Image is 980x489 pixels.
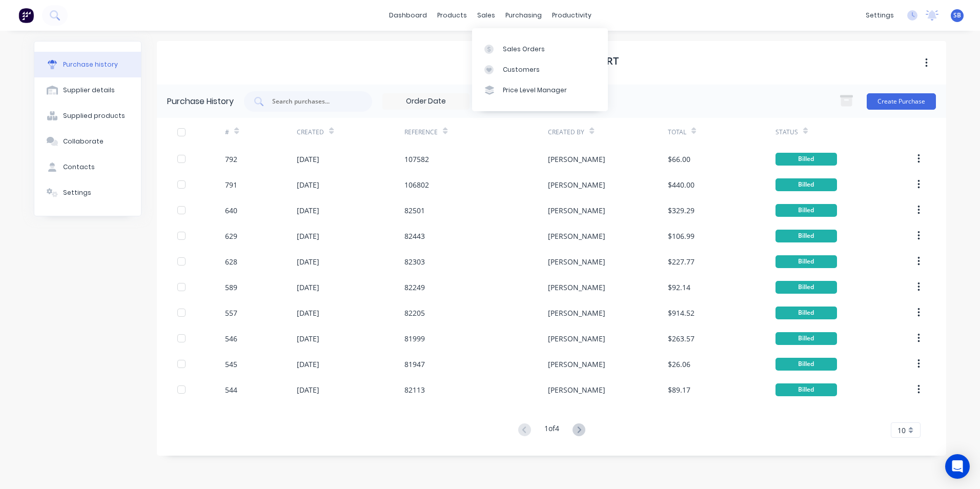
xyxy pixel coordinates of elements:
[548,359,605,370] div: [PERSON_NAME]
[867,93,936,110] button: Create Purchase
[548,179,605,190] div: [PERSON_NAME]
[167,95,234,108] div: Purchase History
[63,188,91,197] div: Settings
[297,128,324,137] div: Created
[503,45,545,54] div: Sales Orders
[775,307,837,319] div: Billed
[775,255,837,268] div: Billed
[297,384,319,395] div: [DATE]
[297,205,319,216] div: [DATE]
[404,308,425,318] div: 82205
[34,154,141,180] button: Contacts
[225,205,237,216] div: 640
[297,154,319,165] div: [DATE]
[225,333,237,344] div: 546
[472,59,608,80] a: Customers
[775,153,837,166] div: Billed
[775,230,837,242] div: Billed
[225,179,237,190] div: 791
[668,308,695,318] div: $914.52
[775,332,837,345] div: Billed
[297,256,319,267] div: [DATE]
[472,80,608,100] a: Price Level Manager
[225,231,237,241] div: 629
[225,282,237,293] div: 589
[668,128,686,137] div: Total
[503,86,567,95] div: Price Level Manager
[548,154,605,165] div: [PERSON_NAME]
[297,308,319,318] div: [DATE]
[548,333,605,344] div: [PERSON_NAME]
[775,383,837,396] div: Billed
[861,8,899,23] div: settings
[775,128,798,137] div: Status
[18,8,34,23] img: Factory
[404,256,425,267] div: 82303
[432,8,472,23] div: products
[383,94,469,109] input: Order Date
[63,111,125,120] div: Supplied products
[404,179,429,190] div: 106802
[34,77,141,103] button: Supplier details
[668,179,695,190] div: $440.00
[297,333,319,344] div: [DATE]
[271,96,356,107] input: Search purchases...
[225,128,229,137] div: #
[668,154,690,165] div: $66.00
[668,282,690,293] div: $92.14
[945,454,970,479] div: Open Intercom Messenger
[668,205,695,216] div: $329.29
[548,308,605,318] div: [PERSON_NAME]
[297,359,319,370] div: [DATE]
[668,256,695,267] div: $227.77
[63,60,118,69] div: Purchase history
[500,8,547,23] div: purchasing
[225,154,237,165] div: 792
[225,308,237,318] div: 557
[668,359,690,370] div: $26.06
[404,128,438,137] div: Reference
[384,8,432,23] a: dashboard
[34,52,141,77] button: Purchase history
[472,8,500,23] div: sales
[404,231,425,241] div: 82443
[404,282,425,293] div: 82249
[668,231,695,241] div: $106.99
[668,384,690,395] div: $89.17
[225,384,237,395] div: 544
[404,154,429,165] div: 107582
[225,256,237,267] div: 628
[548,128,584,137] div: Created By
[775,358,837,371] div: Billed
[404,333,425,344] div: 81999
[548,384,605,395] div: [PERSON_NAME]
[775,178,837,191] div: Billed
[63,137,104,146] div: Collaborate
[63,162,95,172] div: Contacts
[548,282,605,293] div: [PERSON_NAME]
[548,231,605,241] div: [PERSON_NAME]
[34,129,141,154] button: Collaborate
[225,359,237,370] div: 545
[548,205,605,216] div: [PERSON_NAME]
[547,8,597,23] div: productivity
[34,103,141,129] button: Supplied products
[897,425,906,436] span: 10
[404,359,425,370] div: 81947
[544,423,559,438] div: 1 of 4
[297,231,319,241] div: [DATE]
[775,281,837,294] div: Billed
[953,11,961,20] span: SB
[297,179,319,190] div: [DATE]
[775,204,837,217] div: Billed
[668,333,695,344] div: $263.57
[548,256,605,267] div: [PERSON_NAME]
[404,384,425,395] div: 82113
[503,65,540,74] div: Customers
[404,205,425,216] div: 82501
[34,180,141,206] button: Settings
[297,282,319,293] div: [DATE]
[63,86,115,95] div: Supplier details
[472,38,608,59] a: Sales Orders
